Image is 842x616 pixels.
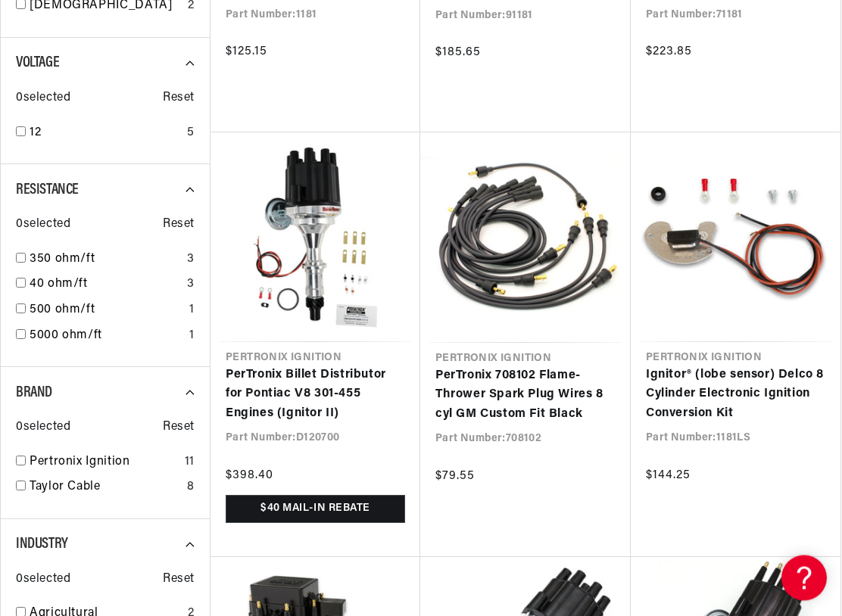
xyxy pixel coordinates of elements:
span: Resistance [16,183,79,198]
span: 0 selected [16,418,70,438]
a: 500 ohm/ft [30,301,183,321]
span: 0 selected [16,571,70,590]
a: 350 ohm/ft [30,250,181,270]
a: Taylor Cable [30,478,181,498]
span: Industry [16,537,68,552]
span: Reset [163,571,195,590]
span: Reset [163,216,195,235]
a: 40 ohm/ft [30,275,181,295]
span: 0 selected [16,216,70,235]
div: 3 [187,275,195,295]
a: PerTronix 708102 Flame-Thrower Spark Plug Wires 8 cyl GM Custom Fit Black [435,367,616,425]
div: 1 [189,301,195,321]
a: 5000 ohm/ft [30,327,183,347]
div: 1 [189,327,195,347]
span: Brand [16,386,52,401]
a: Ignitor® (lobe sensor) Delco 8 Cylinder Electronic Ignition Conversion Kit [646,366,825,425]
span: Reset [163,89,195,109]
span: Voltage [16,56,59,71]
a: Pertronix Ignition [30,453,179,473]
div: 8 [187,478,195,498]
div: 3 [187,250,195,270]
a: 12 [30,124,181,144]
div: 11 [185,453,195,473]
span: 0 selected [16,89,70,109]
a: PerTronix Billet Distributor for Pontiac V8 301-455 Engines (Ignitor II) [226,366,405,425]
span: Reset [163,418,195,438]
div: 5 [187,124,195,144]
